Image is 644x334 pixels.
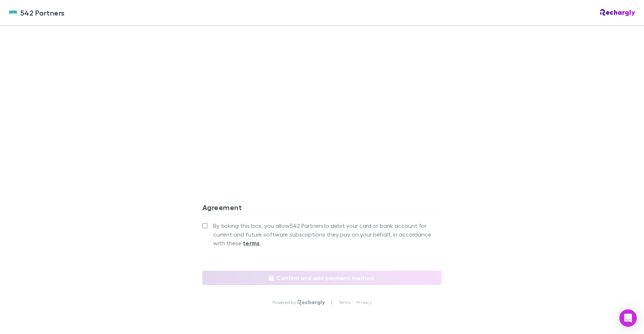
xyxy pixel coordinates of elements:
img: 542 Partners's Logo [9,8,17,17]
strong: terms [243,239,260,247]
button: Confirm and add payment method [202,271,442,285]
span: 542 Partners [20,7,65,18]
iframe: Secure address input frame [201,3,443,170]
img: Rechargly Logo [297,300,325,305]
p: | [331,300,332,305]
a: Privacy [356,300,372,305]
p: Powered by [272,300,297,305]
img: Rechargly Logo [600,9,635,16]
h3: Agreement [202,203,442,214]
div: Open Intercom Messenger [619,309,637,327]
a: Terms [338,300,351,305]
span: By ticking this box, you allow 542 Partners to debit your card or bank account for current and fu... [213,221,442,247]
